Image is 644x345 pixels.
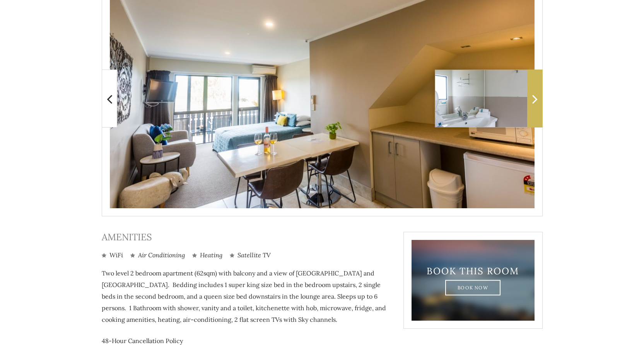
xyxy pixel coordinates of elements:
[445,280,501,295] a: Book Now
[230,251,271,260] li: Satellite TV
[102,251,123,260] li: WiFi
[192,251,222,260] li: Heating
[102,232,392,243] h3: Amenities
[425,265,521,277] h3: Book This Room
[102,267,392,325] p: Two level 2 bedroom apartment (62sqm) with balcony and a view of [GEOGRAPHIC_DATA] and [GEOGRAPHI...
[130,251,185,260] li: Air Conditioning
